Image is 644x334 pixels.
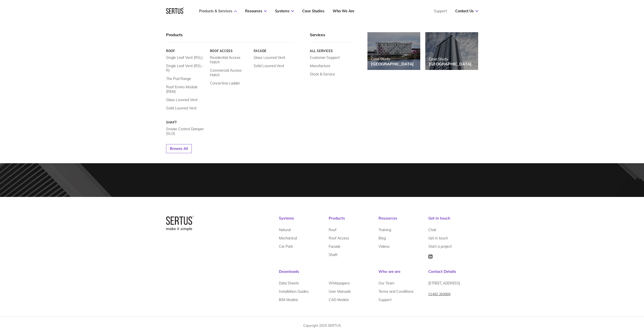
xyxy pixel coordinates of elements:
[428,216,478,226] div: Get in touch
[378,234,386,242] a: Blog
[434,9,447,13] a: Support
[371,61,414,66] div: [GEOGRAPHIC_DATA]
[428,226,436,234] a: Chat
[428,269,478,279] div: Contact Details
[166,106,197,110] a: Solid Louvred Vent
[166,64,206,73] a: Single Leaf Vent (RSL-R)
[619,310,644,334] iframe: Chat Widget
[329,251,337,259] a: Shaft
[329,287,351,296] a: User Manuals
[210,49,250,53] a: Roof Access
[166,55,203,60] a: Single Leaf Vent (RSL)
[279,287,309,296] a: Installation Guides
[275,9,294,13] a: Systems
[310,72,335,76] a: Stock & Service
[245,9,267,13] a: Resources
[166,216,194,231] img: logo-box-2bec1e6d7ed5feb70a4f09a85fa1bbdd.png
[378,269,428,279] div: Who we are
[329,216,378,226] div: Products
[166,127,206,136] a: Smoke Control Damper (SLD)
[310,49,352,53] a: All services
[166,85,206,94] a: Roof Enviro Module (REM)
[329,279,350,287] a: Whitepapers
[367,32,420,70] a: Case Study[GEOGRAPHIC_DATA]
[378,226,391,234] a: Training
[455,9,478,13] a: Contact Us
[210,81,240,86] a: Concertina Ladder
[279,279,299,287] a: Data Sheets
[279,234,297,242] a: Mechanical
[378,242,390,251] a: Videos
[253,49,293,53] a: Facade
[279,216,329,226] div: Systems
[329,296,349,304] a: CAD Models
[210,68,250,77] a: Commercial Access Hatch
[329,234,349,242] a: Roof Access
[210,55,250,64] a: Residential Access Hatch
[166,98,198,102] a: Glass Louvred Vent
[310,55,340,60] a: Customer Support
[378,279,394,287] a: Our Team
[253,64,284,68] a: Solid Louvred Vent
[166,32,293,43] div: Products
[166,144,192,153] a: Browse All
[371,57,414,61] div: Case Study
[253,55,285,60] a: Glass Louvred Vent
[425,32,478,70] a: Case Study[GEOGRAPHIC_DATA]
[428,281,460,285] span: [STREET_ADDRESS]
[378,296,392,304] a: Support
[428,234,448,242] a: Get in touch
[302,9,324,13] a: Case Studies
[166,49,206,53] a: Roof
[333,9,354,13] a: Who We Are
[329,226,336,234] a: Roof
[166,76,191,81] a: The Pod Range
[378,216,428,226] div: Resources
[329,242,340,251] a: Facade
[310,64,330,68] a: Manufacture
[378,287,413,296] a: Terms and Conditions
[428,242,452,251] a: Start a project
[279,269,378,279] div: Downloads
[310,32,352,43] div: Services
[429,57,472,61] div: Case Study
[428,290,450,302] a: 01483 269999
[428,255,433,259] img: Icon
[279,226,291,234] a: Natural
[166,120,206,124] a: Shaft
[279,296,298,304] a: BIM Models
[199,9,237,13] a: Products & Services
[279,242,293,251] a: Car Park
[429,61,472,66] div: [GEOGRAPHIC_DATA]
